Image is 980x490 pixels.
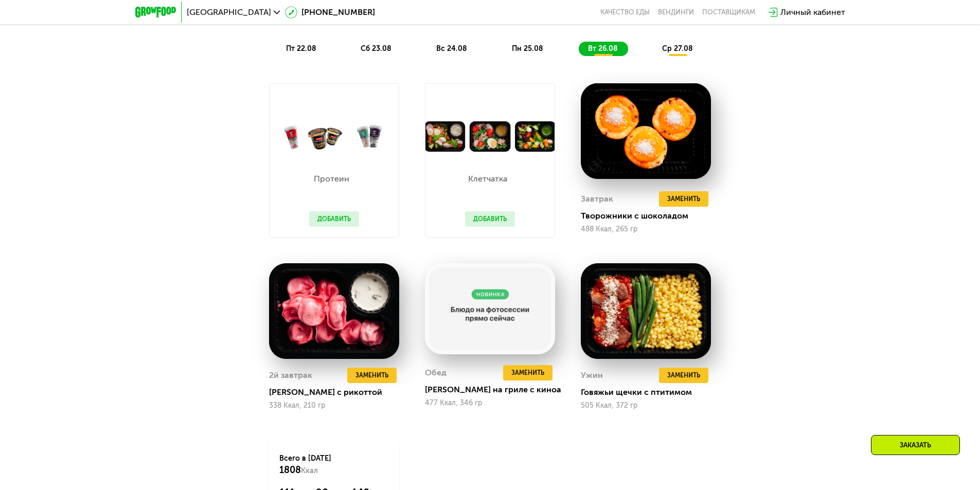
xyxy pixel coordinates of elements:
[309,175,354,183] p: Протеин
[301,466,318,475] span: Ккал
[659,191,708,207] button: Заменить
[269,402,399,410] div: 338 Ккал, 210 гр
[667,194,700,204] span: Заменить
[659,368,708,383] button: Заменить
[285,6,375,19] a: [PHONE_NUMBER]
[286,44,316,53] span: пт 22.08
[581,368,603,383] div: Ужин
[187,8,271,16] span: [GEOGRAPHIC_DATA]
[269,368,312,383] div: 2й завтрак
[347,368,397,383] button: Заменить
[425,399,555,407] div: 477 Ккал, 346 гр
[309,211,359,227] button: Добавить
[465,175,510,183] p: Клетчатка
[780,6,845,19] div: Личный кабинет
[436,44,467,53] span: вс 24.08
[588,44,618,53] span: вт 26.08
[465,211,515,227] button: Добавить
[425,385,563,395] div: [PERSON_NAME] на гриле с киноа
[662,44,693,53] span: ср 27.08
[269,387,407,397] div: [PERSON_NAME] с рикоттой
[512,44,543,53] span: пн 25.08
[581,191,613,207] div: Завтрак
[871,435,960,455] div: Заказать
[702,8,755,16] div: поставщикам
[355,370,388,380] span: Заменить
[511,368,544,378] span: Заменить
[581,402,711,410] div: 505 Ккал, 372 гр
[658,8,694,16] a: Вендинги
[581,387,719,397] div: Говяжьи щечки с птитимом
[361,44,391,53] span: сб 23.08
[581,211,719,221] div: Творожники с шоколадом
[581,225,711,233] div: 488 Ккал, 265 гр
[667,370,700,380] span: Заменить
[425,365,447,380] div: Обед
[279,453,389,476] div: Всего в [DATE]
[279,464,301,476] span: 1808
[600,8,650,16] a: Качество еды
[503,365,553,380] button: Заменить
